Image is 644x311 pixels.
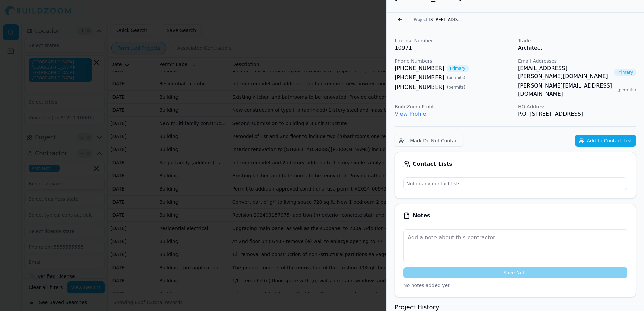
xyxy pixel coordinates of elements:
p: Phone Numbers [395,58,513,64]
span: Primary [614,69,636,76]
a: [EMAIL_ADDRESS][PERSON_NAME][DOMAIN_NAME] [518,64,612,80]
span: Primary [447,65,469,72]
p: P.O. [STREET_ADDRESS] [518,110,636,118]
p: No notes added yet [403,282,627,289]
a: [PHONE_NUMBER] [395,64,444,72]
span: ( permits ) [617,87,636,93]
button: Mark Do Not Contact [395,135,463,147]
a: [PERSON_NAME][EMAIL_ADDRESS][DOMAIN_NAME] [518,82,615,98]
p: BuildZoom Profile [395,103,513,110]
div: Contact Lists [403,161,627,167]
a: [PHONE_NUMBER] [395,74,444,82]
p: 10971 [395,44,513,52]
p: HQ Address [518,103,636,110]
span: [STREET_ADDRESS][PERSON_NAME] [429,17,462,22]
p: Trade [518,37,636,44]
p: Architect [518,44,636,52]
div: Notes [403,212,627,219]
a: View Profile [395,111,426,117]
button: Add to Contact List [575,135,636,147]
button: Project[STREET_ADDRESS][PERSON_NAME] [410,15,466,24]
a: [PHONE_NUMBER] [395,83,444,91]
span: ( permits ) [447,75,465,80]
span: ( permits ) [447,84,465,90]
p: Not in any contact lists [404,178,627,190]
span: Project [414,17,427,22]
p: License Number [395,37,513,44]
p: Email Addresses [518,58,636,64]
